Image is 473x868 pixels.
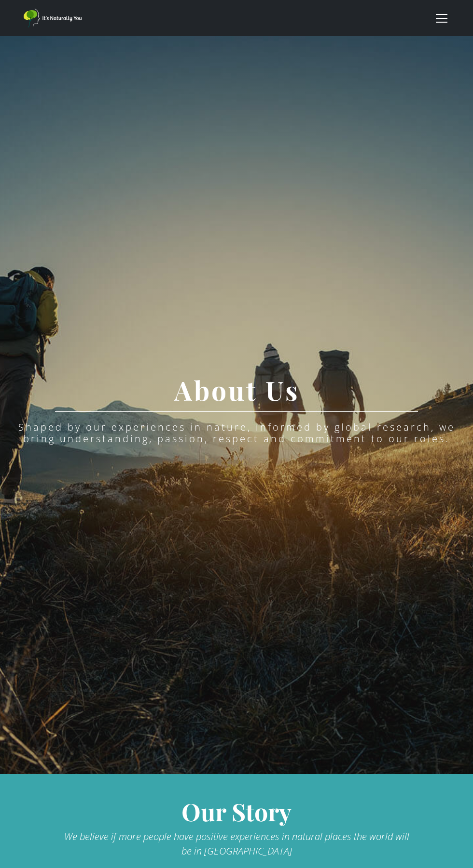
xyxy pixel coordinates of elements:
div: menu [430,7,449,30]
div: Shaped by our experiences in nature, informed by global research, we bring understanding, passion... [10,421,463,445]
div: We believe if more people have positive experiences in natural places the world will be in [GEOGR... [61,829,412,858]
a: home [24,9,82,27]
h1: Our Story [61,798,412,825]
h1: About Us [174,375,299,405]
